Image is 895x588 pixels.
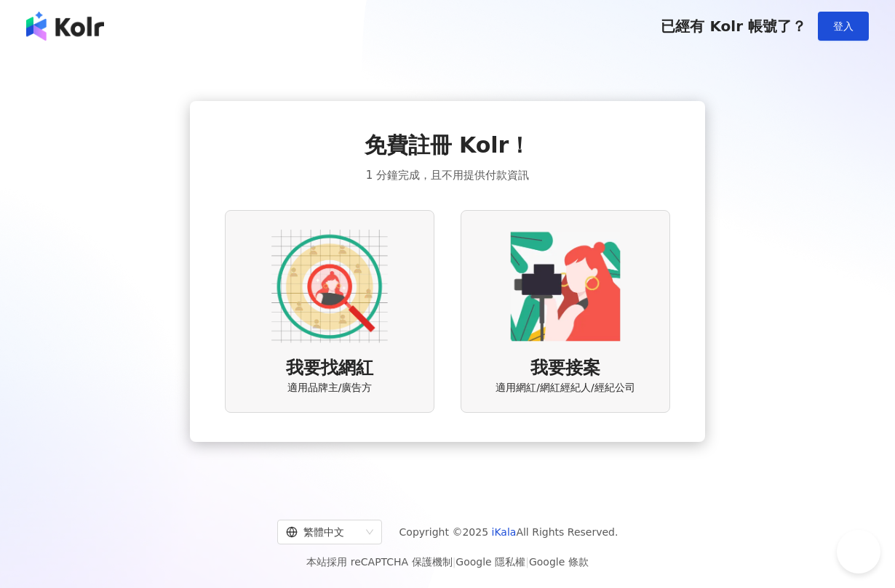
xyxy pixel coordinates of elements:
[492,526,517,538] a: iKala
[286,356,373,381] span: 我要找網紅
[530,356,600,381] span: 我要接案
[286,520,360,544] div: 繁體中文
[837,530,880,573] iframe: Help Scout Beacon - Open
[366,166,529,184] span: 1 分鐘完成，且不用提供付款資訊
[507,228,624,345] img: KOL identity option
[833,20,854,32] span: 登入
[453,556,456,568] span: |
[529,556,589,568] a: Google 條款
[496,381,635,395] span: 適用網紅/網紅經紀人/經紀公司
[456,556,525,568] a: Google 隱私權
[271,228,388,345] img: AD identity option
[306,553,588,571] span: 本站採用 reCAPTCHA 保護機制
[661,17,806,35] span: 已經有 Kolr 帳號了？
[525,556,529,568] span: |
[399,523,618,541] span: Copyright © 2025 All Rights Reserved.
[26,12,104,41] img: logo
[818,12,869,41] button: 登入
[365,130,531,161] span: 免費註冊 Kolr！
[287,381,373,395] span: 適用品牌主/廣告方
